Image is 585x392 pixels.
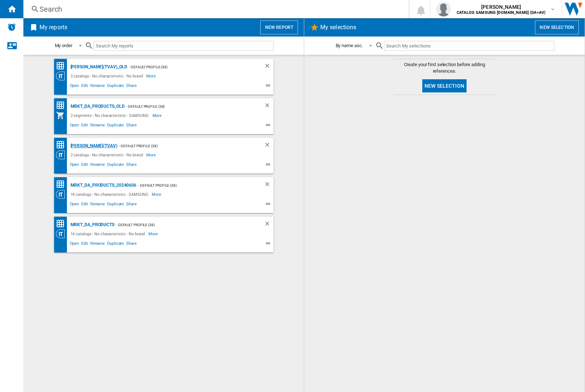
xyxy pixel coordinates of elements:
[125,102,249,111] div: - Default profile (38)
[69,72,147,80] div: 2 catalogs - No characteristic - No brand
[69,190,152,199] div: 14 catalogs - No characteristic - SAMSUNG
[89,82,106,91] span: Rename
[117,141,249,151] div: - Default profile (38)
[106,82,125,91] span: Duplicate
[152,190,162,199] span: More
[127,62,249,72] div: - Default profile (38)
[39,4,390,14] div: Search
[80,240,89,249] span: Edit
[69,240,80,249] span: Open
[106,201,125,209] span: Duplicate
[535,20,579,34] button: New selection
[457,10,546,15] b: CATALOG SAMSUNG [DOMAIN_NAME] (DA+AV)
[69,201,80,209] span: Open
[56,101,69,110] div: Price Matrix
[393,61,496,75] span: Create your first selection before adding references.
[152,111,163,120] span: More
[56,140,69,149] div: Price Matrix
[69,82,80,91] span: Open
[146,72,157,80] span: More
[80,82,89,91] span: Edit
[69,220,114,229] div: MRKT_DA_PRODUCTS
[264,62,273,72] div: Delete
[146,151,157,159] span: More
[80,122,89,130] span: Edit
[264,102,273,111] div: Delete
[55,43,72,48] div: My order
[80,201,89,209] span: Edit
[264,220,273,229] div: Delete
[89,161,106,170] span: Rename
[264,181,273,190] div: Delete
[106,122,125,130] span: Duplicate
[319,20,358,34] h2: My selections
[7,23,16,31] img: alerts-logo.svg
[136,181,249,190] div: - Default profile (38)
[125,201,138,209] span: Share
[436,2,451,16] img: profile.jpg
[125,82,138,91] span: Share
[422,79,467,92] button: New selection
[56,151,69,159] div: Category View
[264,141,273,151] div: Delete
[260,20,298,34] button: New report
[457,3,546,11] span: [PERSON_NAME]
[80,161,89,170] span: Edit
[56,229,69,238] div: Category View
[69,62,128,72] div: [PERSON_NAME](TVAV)_old
[69,102,125,111] div: MRKT_DA_PRODUCTS_OLD
[384,41,554,51] input: Search My selections
[106,240,125,249] span: Duplicate
[336,43,363,48] div: By name asc.
[89,201,106,209] span: Rename
[69,151,147,159] div: 2 catalogs - No characteristic - No brand
[89,122,106,130] span: Rename
[125,240,138,249] span: Share
[114,220,249,229] div: - Default profile (38)
[94,41,273,51] input: Search My reports
[56,180,69,189] div: Price Matrix
[56,72,69,80] div: Category View
[125,161,138,170] span: Share
[69,181,137,190] div: MRKT_DA_PRODUCTS_20240606
[69,161,80,170] span: Open
[89,240,106,249] span: Rename
[56,219,69,228] div: Price Matrix
[125,122,138,130] span: Share
[106,161,125,170] span: Duplicate
[69,141,117,151] div: [PERSON_NAME](TVAV)
[56,111,69,120] div: My Assortment
[56,61,69,71] div: Price Matrix
[69,122,80,130] span: Open
[56,190,69,199] div: Category View
[69,111,152,120] div: 2 segments - No characteristic - SAMSUNG
[148,229,159,238] span: More
[69,229,149,238] div: 14 catalogs - No characteristic - No brand
[38,20,69,34] h2: My reports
